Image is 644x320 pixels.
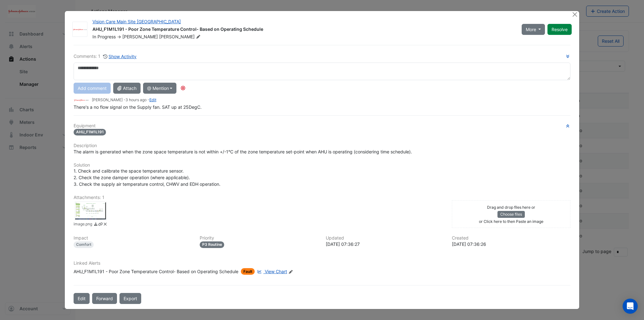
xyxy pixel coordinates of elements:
[452,235,570,241] h6: Created
[75,201,106,220] div: image.png
[265,269,287,274] span: View Chart
[74,268,238,275] div: AHU_F1M1L191 - Poor Zone Temperature Control- Based on Operating Schedule
[74,235,192,241] h6: Impact
[74,221,92,228] small: image.png
[256,268,287,275] a: View Chart
[92,19,181,24] a: Vision Care Main Site [GEOGRAPHIC_DATA]
[241,268,255,275] span: Fault
[623,299,638,314] div: Open Intercom Messenger
[288,269,293,274] fa-icon: Edit Linked Alerts
[92,293,117,304] button: Forward
[326,235,444,241] h6: Updated
[487,205,535,210] small: Drag and drop files here or
[497,211,525,218] button: Choose files
[74,129,106,135] span: AHU_F1M1L191
[180,85,186,91] div: Tooltip anchor
[326,241,444,247] div: [DATE] 07:36:27
[149,97,156,102] a: Edit
[74,53,137,60] div: Comments: 1
[159,34,202,40] span: [PERSON_NAME]
[522,24,545,35] button: More
[143,83,177,94] button: @ Mention
[74,104,202,110] span: There's a no flow signal on the Supply fan. SAT up at 25DegC.
[92,34,116,39] span: In Progress
[74,149,412,154] span: The alarm is generated when the zone space temperature is not within +/-1°C of the zone temperatu...
[479,219,543,224] small: or Click here to then Paste an image
[125,97,147,102] span: 2025-09-30 07:36:27
[74,97,89,103] img: JnJ Vision Care
[122,34,158,39] span: [PERSON_NAME]
[119,293,141,304] a: Export
[117,34,121,39] span: ->
[103,53,137,60] button: Show Activity
[571,11,578,18] button: Close
[74,195,570,200] h6: Attachments: 1
[103,221,108,228] a: Delete
[74,261,570,266] h6: Linked Alerts
[74,168,220,187] span: 1. Check and calibrate the space temperature sensor. 2. Check the zone damper operation (where ap...
[200,241,225,248] div: P3 Routine
[452,241,570,247] div: [DATE] 07:36:26
[547,24,572,35] button: Resolve
[74,293,90,304] button: Edit
[526,26,536,33] span: More
[74,163,570,168] h6: Solution
[92,97,156,103] small: [PERSON_NAME] - -
[73,26,87,33] img: JnJ Vision Care
[113,83,141,94] button: Attach
[98,221,103,228] a: Copy link to clipboard
[92,26,514,34] div: AHU_F1M1L191 - Poor Zone Temperature Control- Based on Operating Schedule
[74,143,570,148] h6: Description
[93,221,98,228] a: Download
[74,123,570,129] h6: Equipment
[200,235,318,241] h6: Priority
[74,241,94,248] div: Comfort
